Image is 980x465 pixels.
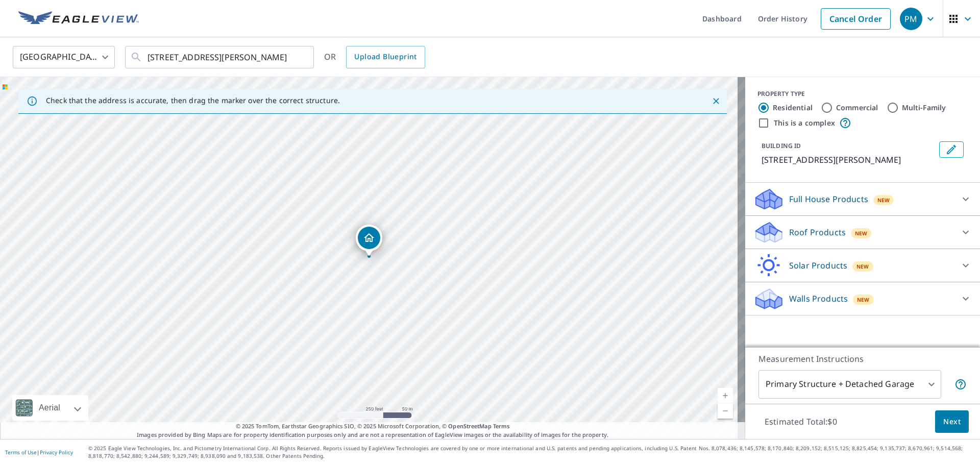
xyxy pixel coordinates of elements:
[773,103,813,113] label: Residential
[5,449,37,456] a: Terms of Use
[758,370,941,399] div: Primary Structure + Detached Garage
[236,422,510,431] span: © 2025 TomTom, Earthstar Geographics SIO, © 2025 Microsoft Corporation, ©
[753,187,972,211] div: Full House ProductsNew
[789,193,868,205] p: Full House Products
[753,253,972,278] div: Solar ProductsNew
[836,103,878,113] label: Commercial
[718,403,733,419] a: Current Level 17, Zoom Out
[855,229,868,237] span: New
[448,422,491,430] a: OpenStreetMap
[943,415,961,428] span: Next
[821,8,891,30] a: Cancel Order
[36,395,63,421] div: Aerial
[493,422,510,430] a: Terms
[354,51,416,63] span: Upload Blueprint
[148,43,293,71] input: Search by address or latitude-longitude
[718,388,733,403] a: Current Level 17, Zoom In
[46,96,340,105] p: Check that the address is accurate, then drag the marker over the correct structure.
[324,46,425,68] div: OR
[902,103,946,113] label: Multi-Family
[935,410,969,433] button: Next
[5,449,73,455] p: |
[40,449,73,456] a: Privacy Policy
[18,11,139,27] img: EV Logo
[900,8,922,30] div: PM
[753,286,972,311] div: Walls ProductsNew
[856,262,869,271] span: New
[88,445,975,460] p: © 2025 Eagle View Technologies, Inc. and Pictometry International Corp. All Rights Reserved. Repo...
[12,395,88,421] div: Aerial
[762,154,935,166] p: [STREET_ADDRESS][PERSON_NAME]
[877,196,890,204] span: New
[789,292,848,305] p: Walls Products
[857,296,870,304] span: New
[346,46,425,68] a: Upload Blueprint
[789,226,846,238] p: Roof Products
[356,225,382,256] div: Dropped pin, building 1, Residential property, 26 Swanson Rd Auburn, MA 01501
[756,410,845,433] p: Estimated Total: $0
[789,259,847,272] p: Solar Products
[762,141,801,150] p: BUILDING ID
[13,43,115,71] div: [GEOGRAPHIC_DATA]
[758,353,967,365] p: Measurement Instructions
[709,94,723,108] button: Close
[774,118,835,128] label: This is a complex
[757,89,968,99] div: PROPERTY TYPE
[753,220,972,244] div: Roof ProductsNew
[939,141,964,158] button: Edit building 1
